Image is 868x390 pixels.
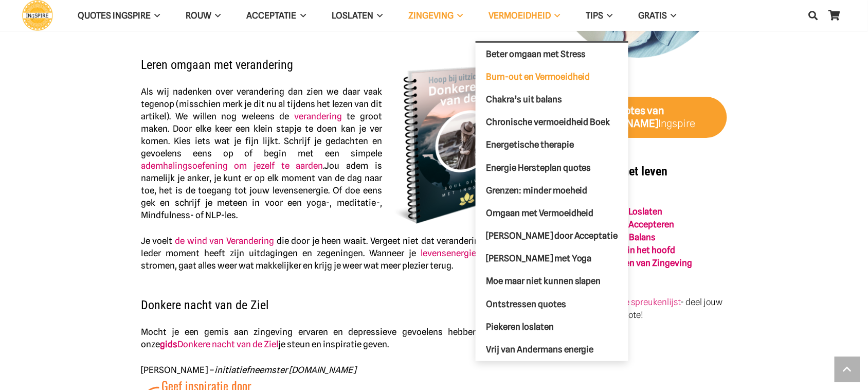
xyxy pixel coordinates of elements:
[607,219,674,229] a: leren Accepteren
[395,3,476,29] a: ZingevingZingeving Menu
[247,10,297,21] span: Acceptatie
[476,224,628,247] a: [PERSON_NAME] door Acceptatie
[65,3,173,29] a: QUOTES INGSPIREQUOTES INGSPIRE Menu
[486,162,591,172] span: Energie Hersteplan quotes
[141,86,382,121] span: Als wij nadenken over verandering dan zien we daar vaak tegenop (misschien merk je dit nu al tijd...
[476,315,628,338] a: Piekeren loslaten
[141,161,323,171] a: ademhalingsoefening om jezelf te aarden
[549,296,727,322] p: Handige - deel jouw favoriete Ingspire quote!
[476,270,628,292] a: Moe maar niet kunnen slapen
[141,161,382,220] span: Jou adem is namelijk je anker, je kunt er op elk moment van de dag naar toe, het is de toegang to...
[476,156,628,179] a: Energie Hersteplan quotes
[141,85,523,221] p: .
[175,236,274,246] a: de wind van Verandering
[582,297,681,307] a: alfabetische spreukenlijst
[603,3,612,28] span: TIPS Menu
[486,253,592,263] span: [PERSON_NAME] met Yoga
[486,276,601,286] span: Moe maar niet kunnen slapen
[297,3,306,28] span: Acceptatie Menu
[607,232,656,242] strong: meer Balans
[476,43,628,65] a: Beter omgaan met Stress
[573,3,625,29] a: TIPSTIPS Menu
[141,236,173,246] span: Je voelt
[369,248,416,258] span: Wanneer je
[234,3,319,29] a: AcceptatieAcceptatie Menu
[486,139,574,150] span: Energetische therapie
[78,10,151,21] span: QUOTES INGSPIRE
[803,3,824,28] a: Zoeken
[454,3,463,28] span: Zingeving Menu
[332,10,373,21] span: Loslaten
[607,245,675,255] strong: Rust in het hoofd
[476,338,628,361] a: Vrij van Andermans energie
[611,104,645,117] strong: Quotes
[160,339,278,349] a: gidsDonkere nacht van de Ziel
[141,248,523,271] span: weer gaat stromen, gaat alles weer wat makkelijker en krijg je weer wat meer plezier terug.
[476,179,628,202] a: Grenzen: minder moeheid
[214,365,356,375] em: initiatiefneemster [DOMAIN_NAME]
[476,293,628,315] a: Ontstressen quotes
[141,285,523,312] h2: Donkere nacht van de Ziel
[486,48,586,59] span: Beter omgaan met Stress
[476,65,628,88] a: Burn-out en Vermoeidheid
[141,326,523,350] p: Mocht je een gemis aan zingeving ervaren en depressieve gevoelens hebben? Dan kan onze je steun e...
[141,365,356,375] span: [PERSON_NAME] –
[476,88,628,111] a: Chakra’s uit balans
[607,258,692,268] strong: vinden van Zingeving
[607,206,662,217] a: leren Loslaten
[160,339,177,349] strong: gids
[551,3,560,28] span: VERMOEIDHEID Menu
[373,3,383,28] span: Loslaten Menu
[421,248,476,258] a: levensenergie
[835,357,860,382] a: Terug naar top
[667,3,677,28] span: GRATIS Menu
[549,97,727,138] a: Quotes van [PERSON_NAME]Ingspire
[151,3,160,28] span: QUOTES INGSPIRE Menu
[486,321,554,331] span: Piekeren loslaten
[486,298,566,309] span: Ontstressen quotes
[408,10,454,21] span: Zingeving
[639,10,667,21] span: GRATIS
[486,231,618,241] span: [PERSON_NAME] door Acceptatie
[294,111,342,121] a: verandering
[476,3,573,29] a: VERMOEIDHEIDVERMOEIDHEID Menu
[476,111,628,133] a: Chronische vermoeidheid Boek
[486,207,594,218] span: Omgaan met Vermoeidheid
[186,10,211,21] span: ROUW
[486,71,590,81] span: Burn-out en Vermoeidheid
[141,58,293,72] span: Leren omgaan met verandering
[486,344,594,354] span: Vrij van Andermans energie
[476,247,628,270] a: [PERSON_NAME] met Yoga
[626,3,690,29] a: GRATISGRATIS Menu
[211,3,221,28] span: ROUW Menu
[141,236,523,258] span: die door je heen waait. Vergeet niet dat verandering tijd kost. Ieder moment heeft zijn uitdaging...
[319,3,395,29] a: LoslatenLoslaten Menu
[476,133,628,156] a: Energetische therapie
[486,94,562,104] span: Chakra’s uit balans
[173,3,233,29] a: ROUWROUW Menu
[486,117,610,127] span: Chronische vermoeidheid Boek
[489,10,551,21] span: VERMOEIDHEID
[486,185,588,195] span: Grenzen: minder moeheid
[586,10,603,21] span: TIPS
[476,202,628,224] a: Omgaan met Vermoeidheid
